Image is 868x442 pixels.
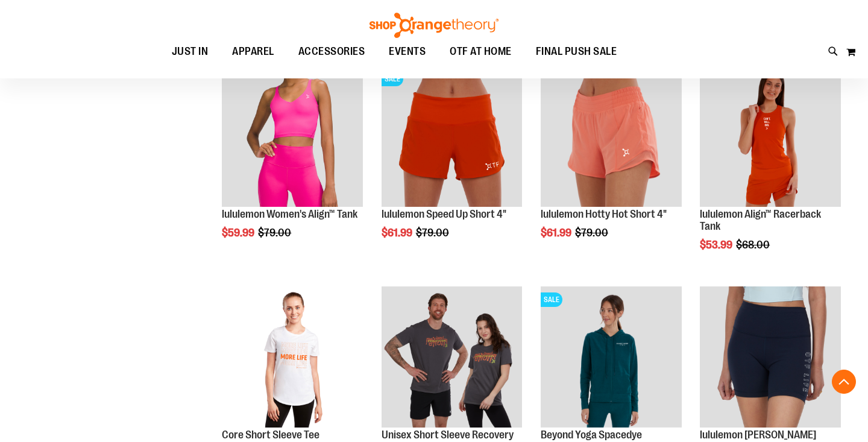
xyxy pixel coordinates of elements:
a: Core Short Sleeve Tee [222,429,319,441]
a: lululemon Hotty Hot Short 4" [541,66,682,209]
span: EVENTS [389,38,426,65]
a: Product image for lululemon Speed Up Short 4"SALE [382,66,523,209]
a: JUST IN [160,38,221,66]
a: Product image for lululemon Wunder Train 6" High-Rise Short [700,286,841,429]
img: Product image for lululemon Speed Up Short 4" [382,66,523,207]
img: Product image for Unisex Short Sleeve Recovery Tee [382,286,523,428]
a: APPAREL [220,38,286,65]
img: Product image for Beyond Yoga Spacedye Everyday Hoodie [541,286,682,428]
span: OTF AT HOME [450,38,512,65]
img: Product image for lululemon Womens Align Tank [222,66,363,207]
img: Product image for lululemon Align™ Racerback Tank [700,66,841,207]
span: $79.00 [416,227,451,239]
img: Product image for Core Short Sleeve Tee [222,286,363,428]
div: product [216,60,369,270]
img: Product image for lululemon Wunder Train 6" High-Rise Short [700,286,841,428]
span: $61.99 [382,227,414,239]
a: lululemon Speed Up Short 4" [382,208,506,220]
a: ACCESSORIES [286,38,377,66]
button: Back To Top [832,370,856,394]
a: lululemon Hotty Hot Short 4" [541,208,667,220]
a: Product image for lululemon Align™ Racerback Tank [700,66,841,209]
span: FINAL PUSH SALE [536,38,617,65]
span: APPAREL [232,38,274,65]
div: product [376,60,529,270]
img: Shop Orangetheory [368,13,500,38]
span: SALE [382,72,403,86]
span: $61.99 [541,227,573,239]
span: $79.00 [575,227,610,239]
span: JUST IN [172,38,209,65]
a: lululemon Align™ Racerback Tank [700,208,821,232]
span: $68.00 [736,239,772,251]
a: Product image for Beyond Yoga Spacedye Everyday HoodieSALE [541,286,682,429]
a: Product image for lululemon Womens Align Tank [222,66,363,209]
span: SALE [541,292,562,307]
a: Product image for Unisex Short Sleeve Recovery Tee [382,286,523,429]
span: $79.00 [258,227,293,239]
div: product [535,60,688,270]
span: $59.99 [222,227,256,239]
a: EVENTS [377,38,438,66]
img: lululemon Hotty Hot Short 4" [541,66,682,207]
a: lululemon Women's Align™ Tank [222,208,357,220]
span: $53.99 [700,239,734,251]
a: FINAL PUSH SALE [524,38,629,66]
div: product [694,60,847,281]
a: Product image for Core Short Sleeve Tee [222,286,363,429]
span: ACCESSORIES [298,38,365,65]
a: OTF AT HOME [438,38,524,66]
